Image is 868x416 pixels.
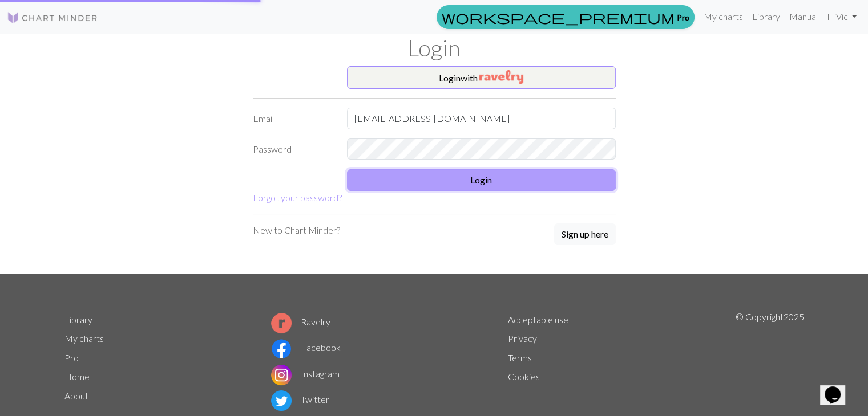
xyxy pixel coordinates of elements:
label: Email [246,108,340,129]
a: Sign up here [554,223,616,246]
a: My charts [699,5,748,28]
img: Ravelry logo [271,313,292,333]
p: © Copyright 2025 [736,310,804,414]
button: Loginwith [347,66,616,89]
img: Logo [7,11,98,25]
iframe: chat widget [820,370,857,405]
img: Facebook logo [271,338,292,359]
span: workspace_premium [442,9,675,25]
a: Terms [508,352,532,363]
img: Instagram logo [271,365,292,385]
a: Home [64,371,90,382]
a: About [64,390,88,401]
a: My charts [64,333,104,344]
a: Pro [437,5,695,29]
a: Manual [785,5,822,28]
label: Password [246,138,340,160]
a: Library [64,314,92,325]
p: New to Chart Minder? [253,223,340,237]
a: Forgot your password? [253,192,342,203]
a: HiVic [822,5,861,28]
a: Privacy [508,333,537,344]
a: Twitter [271,394,329,405]
img: Twitter logo [271,390,292,411]
button: Sign up here [554,223,616,245]
a: Acceptable use [508,314,568,325]
button: Login [347,169,616,191]
a: Pro [64,352,79,363]
a: Instagram [271,368,340,379]
img: Ravelry [479,70,523,84]
a: Library [748,5,785,28]
a: Facebook [271,342,341,353]
a: Ravelry [271,316,330,327]
a: Cookies [508,371,540,382]
h1: Login [58,34,811,62]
